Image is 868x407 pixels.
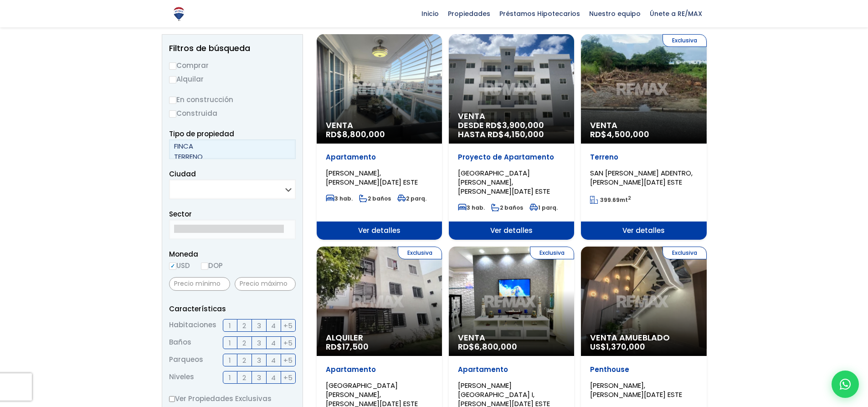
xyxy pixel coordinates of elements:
span: Préstamos Hipotecarios [495,7,585,21]
span: Exclusiva [530,247,574,259]
span: 2 [242,320,246,331]
span: [GEOGRAPHIC_DATA][PERSON_NAME], [PERSON_NAME][DATE] ESTE [458,168,550,196]
span: Venta [326,121,433,130]
span: Venta [590,121,697,130]
span: DESDE RD$ [458,121,565,139]
input: Ver Propiedades Exclusivas [169,396,175,402]
span: 2 baños [359,195,391,202]
span: Alquiler [326,333,433,342]
span: mt [590,196,631,204]
span: 3 hab. [458,204,485,211]
p: Proyecto de Apartamento [458,153,565,162]
label: Alquilar [169,73,296,85]
span: Exclusiva [663,34,707,47]
span: Moneda [169,248,296,260]
label: DOP [201,260,223,271]
span: 4,150,000 [504,129,544,140]
h2: Filtros de búsqueda [169,44,296,53]
span: RD$ [326,129,385,140]
span: 1 [229,355,231,366]
span: Parqueos [169,354,203,366]
span: Exclusiva [663,247,707,259]
input: Construida [169,110,176,118]
span: Propiedades [443,7,495,21]
span: Ver detalles [581,222,706,240]
input: USD [169,263,176,270]
span: US$ [590,341,645,352]
span: Habitaciones [169,319,216,332]
span: 8,800,000 [342,129,385,140]
span: 3 [257,355,261,366]
p: Penthouse [590,365,697,374]
option: TERRENO [174,151,284,162]
label: Construida [169,108,296,119]
p: Terreno [590,153,697,162]
label: Comprar [169,60,296,71]
span: 2 [242,372,246,383]
span: Ver detalles [449,222,574,240]
a: Exclusiva Venta RD$4,500,000 Terreno SAN [PERSON_NAME] ADENTRO, [PERSON_NAME][DATE] ESTE 399.69mt... [581,34,706,240]
img: Logo de REMAX [171,6,187,22]
input: Precio máximo [235,277,296,291]
span: 2 parq. [397,195,426,202]
span: Tipo de propiedad [169,129,234,139]
input: Comprar [169,62,176,70]
a: Venta RD$8,800,000 Apartamento [PERSON_NAME], [PERSON_NAME][DATE] ESTE 3 hab. 2 baños 2 parq. Ver... [317,34,442,240]
span: RD$ [590,129,649,140]
input: DOP [201,263,208,270]
span: +5 [283,320,293,331]
span: SAN [PERSON_NAME] ADENTRO, [PERSON_NAME][DATE] ESTE [590,168,693,187]
span: Venta [458,112,565,121]
span: 1 [229,372,231,383]
span: 4 [271,372,276,383]
sup: 2 [628,195,631,201]
span: Sector [169,209,192,219]
span: HASTA RD$ [458,130,565,139]
a: Venta DESDE RD$3,900,000 HASTA RD$4,150,000 Proyecto de Apartamento [GEOGRAPHIC_DATA][PERSON_NAME... [449,34,574,240]
span: 399.69 [600,196,620,204]
input: En construcción [169,97,176,104]
span: 1 [229,337,231,349]
span: 1,370,000 [606,341,645,352]
p: Apartamento [326,153,433,162]
span: 4 [271,320,276,331]
span: 2 [242,355,246,366]
span: Baños [169,336,191,349]
span: +5 [283,372,293,383]
span: RD$ [458,341,517,352]
p: Apartamento [326,365,433,374]
input: Alquilar [169,76,176,83]
p: Apartamento [458,365,565,374]
span: 3 [257,372,261,383]
span: +5 [283,337,293,349]
span: 4 [271,355,276,366]
span: 4 [271,337,276,349]
span: Ver detalles [317,222,442,240]
input: Precio mínimo [169,277,230,291]
span: 2 [242,337,246,349]
span: [PERSON_NAME], [PERSON_NAME][DATE] ESTE [590,381,682,399]
option: FINCA [174,141,284,151]
label: Ver Propiedades Exclusivas [169,393,296,404]
span: 4,500,000 [606,129,649,140]
label: En construcción [169,94,296,105]
span: 6,800,000 [474,341,517,352]
span: Venta Amueblado [590,333,697,342]
span: Niveles [169,371,194,384]
span: 3 hab. [326,195,353,202]
span: Exclusiva [398,247,442,259]
span: Inicio [417,7,443,21]
span: RD$ [326,341,369,352]
span: +5 [283,355,293,366]
span: [PERSON_NAME], [PERSON_NAME][DATE] ESTE [326,168,418,187]
span: 3 [257,337,261,349]
span: Nuestro equipo [585,7,645,21]
p: Características [169,303,296,314]
span: 2 baños [491,204,523,211]
span: Únete a RE/MAX [645,7,707,21]
span: 17,500 [342,341,369,352]
span: 1 parq. [529,204,558,211]
label: USD [169,260,190,271]
span: Ciudad [169,169,196,179]
span: 3,900,000 [502,119,544,131]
